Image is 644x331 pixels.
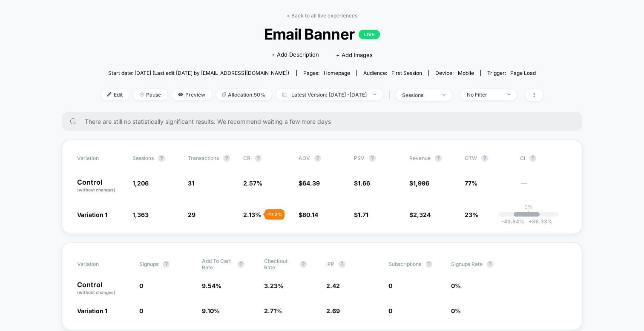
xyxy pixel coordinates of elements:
[77,211,107,218] span: Variation 1
[359,30,380,39] p: LIVE
[413,180,429,187] span: 1,996
[314,155,321,162] button: ?
[282,92,287,97] img: calendar
[271,51,319,59] span: + Add Description
[451,282,461,289] span: 0 %
[132,155,154,161] span: Sessions
[303,70,350,76] div: Pages:
[529,218,532,225] span: +
[387,89,396,101] span: |
[339,261,345,268] button: ?
[481,155,488,162] button: ?
[123,25,521,43] span: Email Banner
[520,181,567,193] span: ---
[501,218,524,225] span: -49.84 %
[276,89,382,100] span: Latest Version: [DATE] - [DATE]
[507,94,510,95] img: end
[243,155,250,161] span: CR
[354,180,370,187] span: $
[202,258,233,271] span: Add To Cart Rate
[354,155,365,161] span: PSV
[409,211,431,218] span: $
[451,307,461,314] span: 0 %
[299,211,318,218] span: $
[358,211,368,218] span: 1.71
[264,307,282,314] span: 2.71 %
[77,155,124,162] span: Variation
[133,89,167,100] span: Pause
[264,282,284,289] span: 3.23 %
[388,261,421,267] span: Subscriptions
[77,307,107,314] span: Variation 1
[487,261,494,268] button: ?
[202,307,220,314] span: 9.10 %
[107,92,112,97] img: edit
[238,261,244,268] button: ?
[510,70,536,76] span: Page Load
[524,218,552,225] span: 36.33 %
[520,155,567,162] span: CI
[524,204,533,210] p: 0%
[101,89,129,100] span: Edit
[287,12,357,19] a: < Back to all live experiences
[188,155,219,161] span: Transactions
[363,70,422,76] div: Audience:
[132,180,149,187] span: 1,206
[139,307,143,314] span: 0
[465,155,512,162] span: OTW
[443,94,446,96] img: end
[188,180,194,187] span: 31
[77,281,131,296] p: Control
[264,258,296,271] span: Checkout Rate
[140,92,144,97] img: end
[108,70,289,76] span: Start date: [DATE] (Last edit [DATE] by [EMAIL_ADDRESS][DOMAIN_NAME])
[85,118,565,125] span: There are still no statistically significant results. We recommend waiting a few more days
[465,180,477,187] span: 77%
[139,282,143,289] span: 0
[324,70,350,76] span: homepage
[300,261,307,268] button: ?
[216,89,272,100] span: Allocation: 50%
[402,92,436,98] div: sessions
[409,155,431,161] span: Revenue
[172,89,212,100] span: Preview
[158,155,165,162] button: ?
[354,211,368,218] span: $
[163,261,170,268] button: ?
[391,70,422,76] span: First Session
[77,258,124,271] span: Variation
[77,187,115,192] span: (without changes)
[222,92,226,97] img: rebalance
[467,91,501,98] div: No Filter
[299,180,320,187] span: $
[413,211,431,218] span: 2,324
[326,282,340,289] span: 2.42
[202,282,221,289] span: 9.54 %
[487,70,536,76] div: Trigger:
[77,290,115,295] span: (without changes)
[451,261,483,267] span: Signups Rate
[299,155,310,161] span: AOV
[465,211,478,218] span: 23%
[326,261,334,267] span: IPP
[425,261,432,268] button: ?
[373,94,376,95] img: end
[388,282,392,289] span: 0
[435,155,442,162] button: ?
[188,211,195,218] span: 29
[255,155,262,162] button: ?
[388,307,392,314] span: 0
[302,180,320,187] span: 64.39
[243,211,261,218] span: 2.13 %
[326,307,340,314] span: 2.69
[132,211,149,218] span: 1,363
[428,70,480,76] span: Device:
[264,209,285,220] div: - 17.2 %
[336,51,373,58] span: + Add Images
[358,180,370,187] span: 1.66
[529,155,536,162] button: ?
[243,180,262,187] span: 2.57 %
[223,155,230,162] button: ?
[369,155,376,162] button: ?
[528,210,529,217] p: |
